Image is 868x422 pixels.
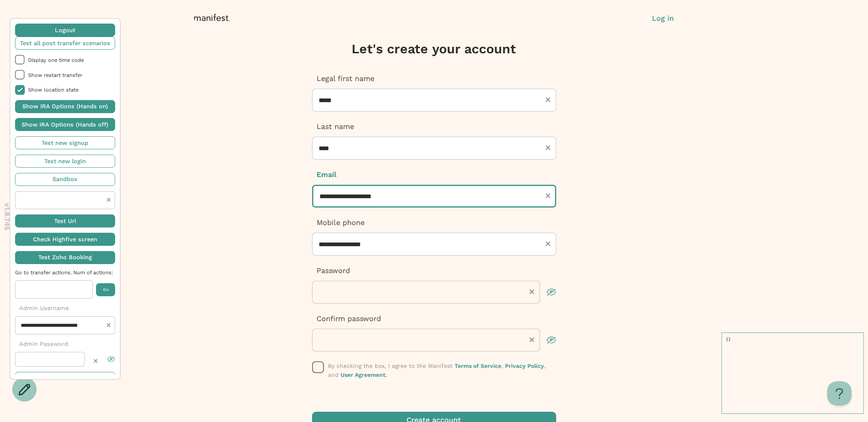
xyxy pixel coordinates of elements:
[96,283,115,296] button: Go
[15,85,115,95] li: Show location state
[15,70,115,80] li: Show restart transfer
[312,265,556,276] p: Password
[652,13,674,24] button: Log in
[15,269,115,276] span: Go to transfer actions. Num of actions:
[312,217,556,228] p: Mobile phone
[722,332,864,414] pre: {}
[455,363,502,369] a: Terms of Service
[15,233,115,246] button: Check Highfive screen
[15,214,115,227] button: Test Url
[15,304,115,313] p: Admin Username
[15,136,115,149] button: Test new signup
[15,155,115,168] button: Test new login
[312,169,556,180] p: Email
[328,363,546,378] span: By checking the box, I agree to the Manifest , , and
[15,251,115,264] button: Test Zoho Booking
[15,55,115,65] li: Display one time code
[15,24,115,37] button: Logout
[827,381,852,406] iframe: Toggle Customer Support
[15,340,115,348] p: Admin Password
[28,87,115,93] span: Show location state
[15,37,115,50] button: Test all post transfer scenarios
[312,313,556,324] p: Confirm password
[312,121,556,132] p: Last name
[15,100,115,113] button: Show IRA Options (Hands on)
[341,372,387,378] a: User Agreement.
[312,73,556,84] p: Legal first name
[2,203,13,230] p: v 1.8.745
[15,173,115,186] button: Sandbox
[15,372,115,385] button: Test all post transfer scenarios
[312,41,556,57] h3: Let's create your account
[28,57,115,63] span: Display one time code
[15,118,115,131] button: Show IRA Options (Hands off)
[28,72,115,78] span: Show restart transfer
[505,363,544,369] a: Privacy Policy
